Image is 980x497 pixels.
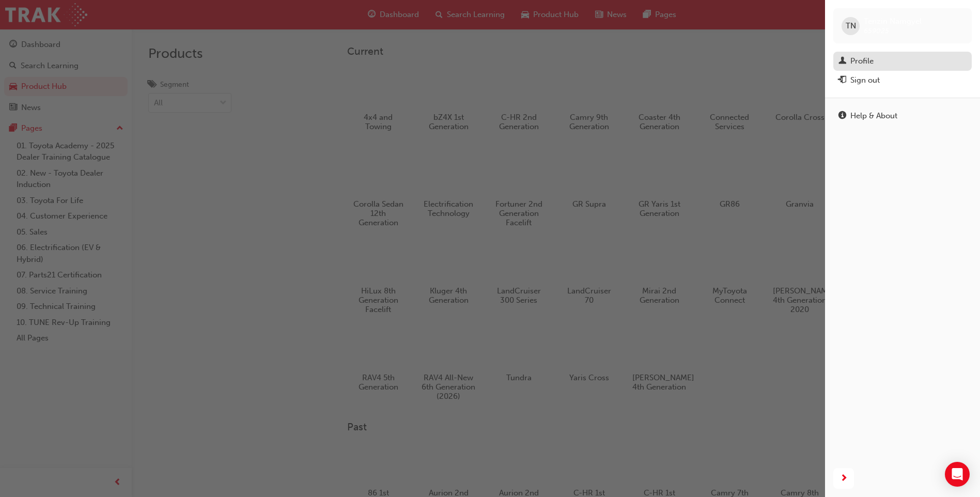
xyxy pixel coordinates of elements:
[850,74,880,86] div: Sign out
[840,472,848,485] span: next-icon
[864,17,922,26] span: Tenzin Namgyel
[846,20,856,32] span: TN
[864,26,889,35] span: 659025
[833,71,972,90] button: Sign out
[850,55,874,67] div: Profile
[833,106,972,126] a: Help & About
[838,112,846,121] span: info-icon
[838,76,846,85] span: exit-icon
[945,462,970,487] div: Open Intercom Messenger
[850,110,897,122] div: Help & About
[833,52,972,71] a: Profile
[838,57,846,66] span: man-icon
